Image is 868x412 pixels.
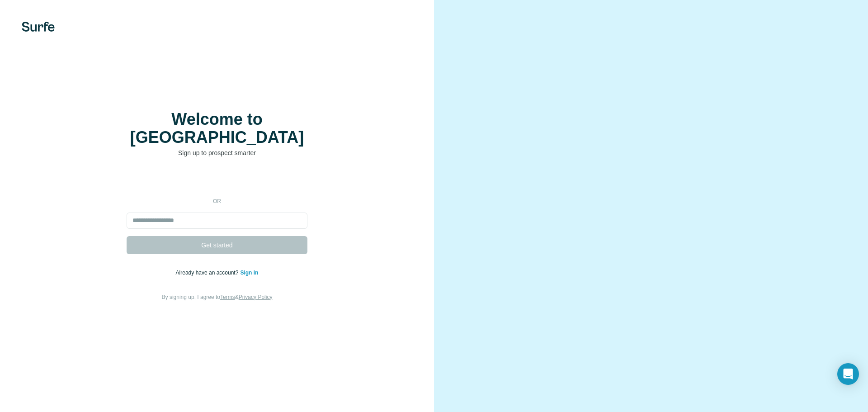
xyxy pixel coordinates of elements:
[162,294,273,300] span: By signing up, I agree to &
[239,294,273,300] a: Privacy Policy
[203,197,231,205] p: or
[176,270,241,276] span: Already have an account?
[220,294,235,300] a: Terms
[837,363,859,385] div: Open Intercom Messenger
[240,270,258,276] a: Sign in
[122,171,312,191] iframe: Sign in with Google Button
[22,22,55,32] img: Surfe's logo
[127,110,307,147] h1: Welcome to [GEOGRAPHIC_DATA]
[127,148,307,157] p: Sign up to prospect smarter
